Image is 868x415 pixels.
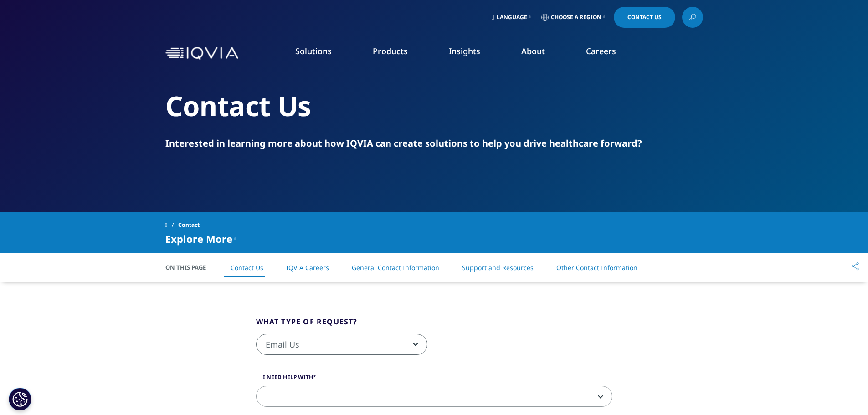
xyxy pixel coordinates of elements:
span: Choose a Region [551,14,601,21]
a: Contact Us [231,263,263,272]
span: On This Page [165,263,216,272]
h2: Contact Us [165,89,703,123]
a: Contact Us [614,7,675,28]
a: General Contact Information [352,263,439,272]
a: Solutions [295,46,332,56]
span: Contact [178,217,200,233]
label: I need help with [256,373,612,386]
span: Email Us [256,334,427,355]
a: Insights [449,46,480,56]
a: About [521,46,545,56]
nav: Primary [242,32,703,75]
a: IQVIA Careers [286,263,329,272]
a: Support and Resources [462,263,534,272]
a: Other Contact Information [556,263,637,272]
a: Products [373,46,408,56]
img: IQVIA Healthcare Information Technology and Pharma Clinical Research Company [165,47,238,60]
span: Email Us [257,334,427,355]
legend: What type of request? [256,316,358,334]
button: Cookie Settings [9,388,31,410]
span: Contact Us [627,15,662,20]
span: Explore More [165,233,232,244]
div: Interested in learning more about how IQVIA can create solutions to help you drive healthcare for... [165,137,703,150]
a: Careers [586,46,616,56]
span: Language [497,14,527,21]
